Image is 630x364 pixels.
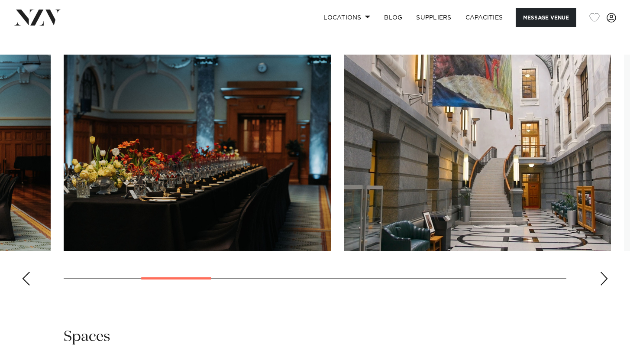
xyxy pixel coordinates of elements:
swiper-slide: 4 / 13 [344,55,611,251]
a: SUPPLIERS [409,8,458,27]
h2: Spaces [64,327,110,347]
a: Locations [317,8,377,27]
swiper-slide: 3 / 13 [64,55,331,251]
a: Capacities [459,8,510,27]
button: Message Venue [516,8,576,27]
img: nzv-logo.png [14,10,61,25]
a: BLOG [377,8,409,27]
